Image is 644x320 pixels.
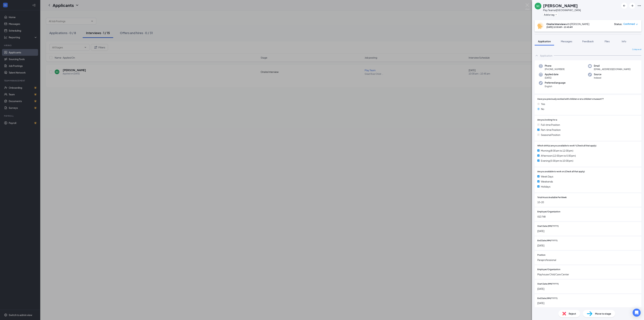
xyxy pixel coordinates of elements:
[541,102,545,106] span: Yes
[537,229,639,233] span: [DATE]
[537,272,639,276] span: Playhouse Child Care Center
[541,149,573,152] span: Morning (8:00 am to 12:00 pm)
[537,200,639,204] span: 10-20
[582,40,594,43] span: Feedback
[536,4,540,8] div: SC
[629,3,635,9] button: ArrowRight
[537,215,639,218] span: ISD 748
[541,175,553,178] span: Week Days
[537,144,596,147] span: Which shift(s) are you available to work? (Check all that apply)
[622,4,626,8] svg: ArrowLeftNew
[614,22,622,26] div: Status :
[541,180,553,183] span: Weekends
[541,185,550,188] span: Holidays
[541,107,544,111] span: No
[538,40,551,43] span: Application
[623,22,635,26] span: Confirmed
[545,64,565,67] span: Phone
[537,268,560,271] span: Employer/Organization
[594,73,601,76] span: Source
[595,312,611,315] span: Move to stage
[541,123,560,127] span: Full-time Position
[537,287,639,291] span: [DATE]
[541,159,573,163] span: Evening (5:00 pm to 10:00 pm)
[537,170,585,173] span: Are you available to work on (Check all that apply)
[545,76,558,79] span: [DATE]
[537,297,557,300] span: End Date (MM/YYYY)
[546,22,565,26] b: Onsite Interview
[594,67,631,71] span: [EMAIL_ADDRESS][DOMAIN_NAME]
[605,40,610,43] span: Files
[633,309,641,317] div: Open Intercom Messenger
[535,54,539,58] svg: ChevronUp
[537,118,558,122] span: Are you looking for a:
[546,22,589,26] div: with [PERSON_NAME]
[540,54,552,57] div: Application
[537,239,557,242] span: End Date (MM/YYYY)
[594,76,601,79] span: Indeed
[630,4,634,8] svg: ArrowRight
[537,98,604,101] span: Have you previously worked with children or at a children's museum??
[621,3,627,9] button: ArrowLeftNew
[537,196,567,199] span: Total Hours Available Per Week
[543,13,558,16] button: PlusAdd a tag
[622,40,626,43] span: Info
[537,301,639,305] span: [DATE]
[637,4,641,8] svg: Ellipses
[537,258,639,262] span: Paraprofessional
[561,40,572,43] span: Messages
[545,67,565,71] span: [PHONE_NUMBER]
[636,23,638,26] span: down
[541,133,560,137] span: Seasonal Position
[541,128,561,132] span: Part-time Position
[545,85,566,88] span: English
[569,312,576,315] span: Reject
[545,73,558,76] span: Applied date
[537,225,559,228] span: Start Date (MM/YYYY)
[537,254,545,257] span: Position
[537,244,639,247] span: [DATE]
[537,282,559,286] span: Start Date (MM/YYYY)
[543,3,578,8] h1: [PERSON_NAME]
[555,14,557,16] svg: Plus
[632,48,641,51] span: Collapse all
[545,81,566,84] span: Preferred language
[541,154,576,157] span: Afternoon (12:00 pm to 5:00 pm)
[594,64,631,67] span: Email
[543,8,581,12] div: Play Team at [GEOGRAPHIC_DATA]
[546,26,589,29] div: [DATE] 10:00 AM - 10:45 AM
[537,210,560,213] span: Employer/Organization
